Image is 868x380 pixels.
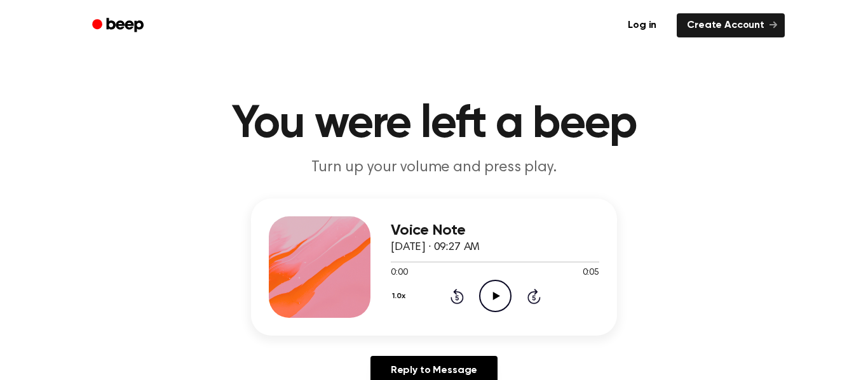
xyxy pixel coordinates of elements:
span: 0:00 [391,266,407,280]
span: 0:05 [583,266,599,280]
a: Beep [83,13,155,38]
a: Create Account [677,13,785,37]
span: [DATE] · 09:27 AM [391,242,480,253]
p: Turn up your volume and press play. [190,157,678,178]
h1: You were left a beep [109,102,759,147]
a: Log in [615,11,669,40]
h3: Voice Note [391,222,599,239]
button: 1.0x [391,285,410,307]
